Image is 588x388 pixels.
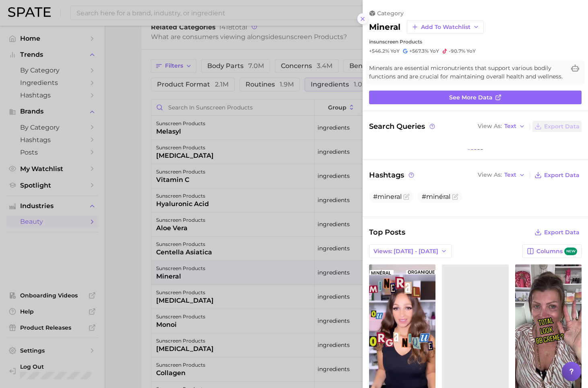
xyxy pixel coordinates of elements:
span: +567.3% [409,48,429,54]
button: Views: [DATE] - [DATE] [369,244,452,258]
span: View As [478,173,502,177]
span: #minéral [422,193,450,200]
span: #mineral [373,193,402,200]
a: See more data [369,91,582,104]
span: -90.7% [449,48,465,54]
span: Top Posts [369,227,405,238]
button: Columnsnew [522,244,582,258]
span: Text [504,173,516,177]
span: View As [478,124,502,128]
button: View AsText [476,121,527,132]
button: Export Data [532,121,582,132]
span: sunscreen products [373,39,422,45]
span: Export Data [544,229,580,236]
span: Hashtags [369,169,415,181]
span: YoY [466,48,476,54]
button: View AsText [476,170,527,180]
button: Export Data [532,227,582,238]
span: YoY [430,48,439,54]
button: Add to Watchlist [407,20,484,34]
span: Views: [DATE] - [DATE] [373,248,438,255]
span: Columns [536,248,577,255]
span: new [564,248,577,255]
button: Flag as miscategorized or irrelevant [452,194,458,200]
button: Export Data [532,169,582,181]
span: Minerals are essential micronutrients that support various bodily functions and are crucial for m... [369,64,565,81]
button: Flag as miscategorized or irrelevant [403,194,410,200]
span: Export Data [544,172,580,179]
span: YoY [390,48,400,54]
span: +546.2% [369,48,389,54]
span: Text [504,124,516,128]
h2: mineral [369,22,400,32]
span: Search Queries [369,121,436,132]
span: category [377,10,404,17]
span: See more data [449,94,493,101]
span: Export Data [544,123,580,130]
span: Add to Watchlist [421,24,470,31]
div: in [369,39,582,45]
